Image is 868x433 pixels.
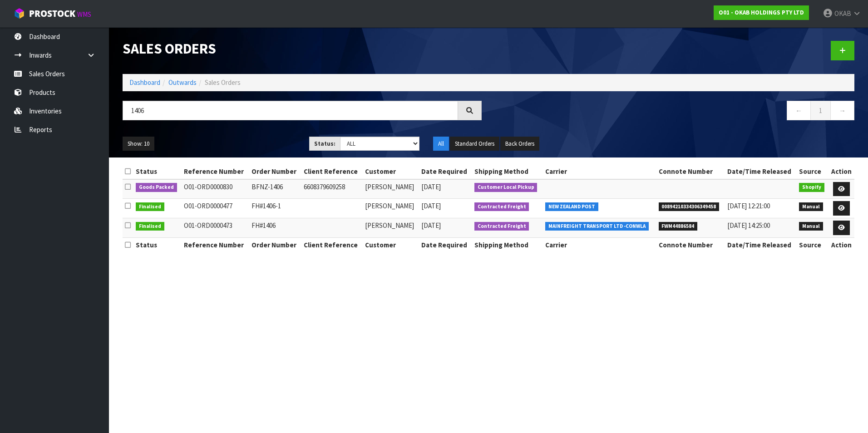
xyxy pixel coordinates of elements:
[500,137,539,151] button: Back Orders
[719,9,804,16] strong: O01 - OKAB HOLDINGS PTY LTD
[168,78,197,87] a: Outwards
[133,237,182,252] th: Status
[363,237,419,252] th: Customer
[363,218,419,238] td: [PERSON_NAME]
[828,164,854,179] th: Action
[797,237,828,252] th: Source
[834,9,851,18] span: OKAB
[182,237,249,252] th: Reference Number
[133,164,182,179] th: Status
[182,164,249,179] th: Reference Number
[656,164,725,179] th: Connote Number
[495,101,854,123] nav: Page navigation
[659,202,720,212] span: 00894210334306349458
[29,8,75,20] span: ProStock
[136,222,164,231] span: Finalised
[656,237,725,252] th: Connote Number
[799,222,823,231] span: Manual
[136,202,164,212] span: Finalised
[123,101,458,120] input: Search sales orders
[421,182,441,191] span: [DATE]
[182,218,249,238] td: O01-ORD0000473
[421,221,441,230] span: [DATE]
[810,101,831,120] a: 1
[314,140,335,148] strong: Status:
[725,164,797,179] th: Date/Time Released
[301,179,363,199] td: 6608379609258
[249,164,301,179] th: Order Number
[249,218,301,238] td: FH#1406
[77,10,91,19] small: WMS
[543,237,656,252] th: Carrier
[472,237,543,252] th: Shipping Method
[799,183,824,192] span: Shopify
[828,237,854,252] th: Action
[123,41,482,57] h1: Sales Orders
[543,164,656,179] th: Carrier
[123,137,154,151] button: Show: 10
[474,222,529,231] span: Contracted Freight
[797,164,828,179] th: Source
[249,237,301,252] th: Order Number
[129,78,160,87] a: Dashboard
[727,221,770,230] span: [DATE] 14:25:00
[799,202,823,212] span: Manual
[205,78,241,87] span: Sales Orders
[725,237,797,252] th: Date/Time Released
[14,8,25,19] img: cube-alt.png
[421,202,441,210] span: [DATE]
[249,179,301,199] td: BFNZ-1406
[136,183,177,192] span: Goods Packed
[830,101,854,120] a: →
[545,202,598,212] span: NEW ZEALAND POST
[659,222,698,231] span: FWM44886584
[419,237,472,252] th: Date Required
[182,199,249,218] td: O01-ORD0000477
[727,202,770,210] span: [DATE] 12:21:00
[474,183,538,192] span: Customer Local Pickup
[249,199,301,218] td: FH#1406-1
[363,199,419,218] td: [PERSON_NAME]
[472,164,543,179] th: Shipping Method
[301,164,363,179] th: Client Reference
[182,179,249,199] td: O01-ORD0000830
[450,137,499,151] button: Standard Orders
[363,164,419,179] th: Customer
[363,179,419,199] td: [PERSON_NAME]
[787,101,811,120] a: ←
[433,137,449,151] button: All
[474,202,529,212] span: Contracted Freight
[545,222,649,231] span: MAINFREIGHT TRANSPORT LTD -CONWLA
[301,237,363,252] th: Client Reference
[419,164,472,179] th: Date Required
